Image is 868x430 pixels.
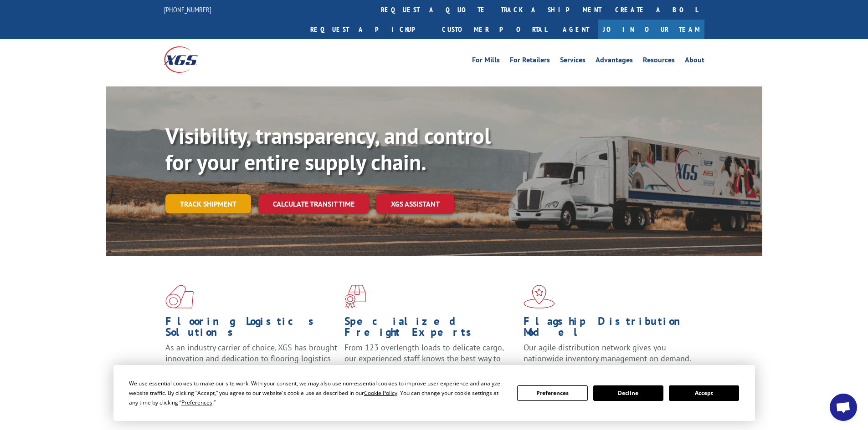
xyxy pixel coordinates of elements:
button: Decline [593,385,663,401]
a: [PHONE_NUMBER] [164,5,211,14]
img: xgs-icon-flagship-distribution-model-red [524,285,555,309]
span: As an industry carrier of choice, XGS has brought innovation and dedication to flooring logistics... [165,342,337,374]
a: Services [560,56,586,66]
span: Our agile distribution network gives you nationwide inventory management on demand. [524,342,691,364]
a: About [685,56,704,66]
a: Request a pickup [303,20,435,39]
a: Advantages [596,56,633,66]
button: Accept [669,385,739,401]
a: XGS ASSISTANT [376,194,454,214]
div: Cookie Consent Prompt [113,365,755,421]
p: From 123 overlength loads to delicate cargo, our experienced staff knows the best way to move you... [344,342,517,383]
h1: Flagship Distribution Model [524,316,696,342]
span: Preferences [181,399,212,406]
span: Cookie Policy [364,389,397,397]
a: Agent [554,20,598,39]
a: For Mills [472,56,500,66]
b: Visibility, transparency, and control for your entire supply chain. [165,121,491,176]
a: Join Our Team [598,20,704,39]
div: We use essential cookies to make our site work. With your consent, we may also use non-essential ... [129,379,506,407]
a: Resources [643,56,675,66]
a: Open chat [830,394,857,421]
a: Track shipment [165,194,251,213]
h1: Specialized Freight Experts [344,316,517,342]
a: Calculate transit time [258,194,369,214]
h1: Flooring Logistics Solutions [165,316,338,342]
img: xgs-icon-focused-on-flooring-red [344,285,366,309]
a: Customer Portal [435,20,554,39]
a: For Retailers [510,56,550,66]
img: xgs-icon-total-supply-chain-intelligence-red [165,285,194,309]
button: Preferences [517,385,587,401]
